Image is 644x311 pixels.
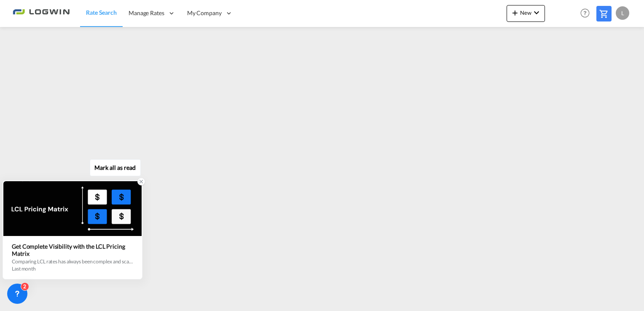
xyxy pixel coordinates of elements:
span: My Company [187,9,222,17]
div: L [616,6,629,20]
span: Help [578,6,592,20]
span: Manage Rates [129,9,164,17]
md-icon: icon-chevron-down [531,8,542,18]
img: 2761ae10d95411efa20a1f5e0282d2d7.png [13,4,70,23]
span: Rate Search [86,9,117,16]
div: Help [578,6,596,21]
md-icon: icon-plus 400-fg [510,8,520,18]
button: icon-plus 400-fgNewicon-chevron-down [507,5,545,22]
span: New [510,9,542,16]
